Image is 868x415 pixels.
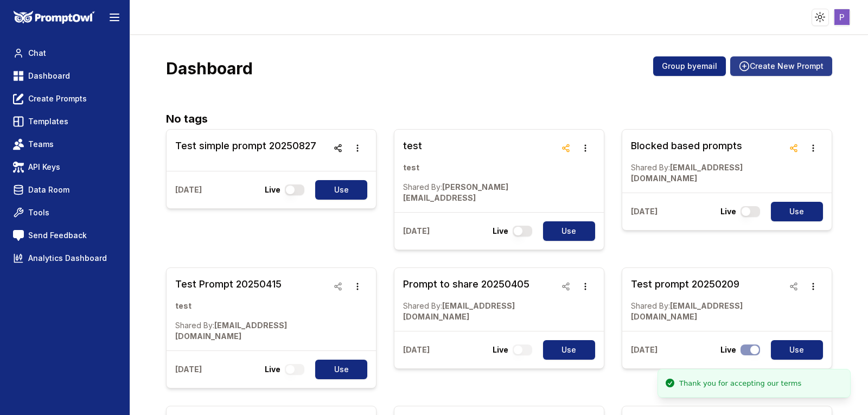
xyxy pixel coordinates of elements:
[166,59,253,78] h3: Dashboard
[537,221,595,241] a: Use
[315,180,367,200] button: Use
[403,182,556,203] p: [PERSON_NAME][EMAIL_ADDRESS]
[730,56,832,76] button: Create New Prompt
[403,344,430,355] p: [DATE]
[631,138,784,184] a: Blocked based promptsShared By:[EMAIL_ADDRESS][DOMAIN_NAME]
[403,138,556,154] h3: test
[175,277,328,292] h3: Test Prompt 20250415
[265,184,280,195] p: Live
[631,138,784,154] h3: Blocked based prompts
[631,277,784,292] h3: Test prompt 20250209
[631,206,658,217] p: [DATE]
[543,340,595,360] button: Use
[403,277,556,292] h3: Prompt to share 20250405
[653,56,726,76] button: Group byemail
[14,11,95,24] img: PromptOwl
[9,89,121,108] a: Create Prompts
[631,162,784,184] p: [EMAIL_ADDRESS][DOMAIN_NAME]
[631,301,670,310] span: Shared By:
[771,202,823,221] button: Use
[315,360,367,379] button: Use
[28,162,60,173] span: API Keys
[543,221,595,241] button: Use
[631,301,784,322] p: [EMAIL_ADDRESS][DOMAIN_NAME]
[403,277,556,322] a: Prompt to share 20250405Shared By:[EMAIL_ADDRESS][DOMAIN_NAME]
[764,340,823,360] a: Use
[28,116,68,127] span: Templates
[175,277,328,342] a: Test Prompt 20250415testShared By:[EMAIL_ADDRESS][DOMAIN_NAME]
[175,301,328,311] p: test
[309,180,367,200] a: Use
[720,344,736,355] p: Live
[537,340,595,360] a: Use
[28,71,70,81] span: Dashboard
[309,360,367,379] a: Use
[166,111,832,127] h2: No tags
[9,112,121,131] a: Templates
[28,48,46,59] span: Chat
[175,138,316,162] a: Test simple prompt 20250827
[9,248,121,268] a: Analytics Dashboard
[28,139,54,150] span: Teams
[493,226,508,237] p: Live
[631,344,658,355] p: [DATE]
[28,93,87,104] span: Create Prompts
[175,320,328,342] p: [EMAIL_ADDRESS][DOMAIN_NAME]
[175,364,202,375] p: [DATE]
[28,230,87,241] span: Send Feedback
[403,226,430,237] p: [DATE]
[493,344,508,355] p: Live
[720,206,736,217] p: Live
[834,9,850,25] img: ACg8ocJGHgvPKVbo_Ly5vrZNeNzkDJRWy5S8Y5X5N5ik7tD_SiJhNw=s96-c
[13,230,24,241] img: feedback
[9,157,121,177] a: API Keys
[28,253,107,264] span: Analytics Dashboard
[631,277,784,322] a: Test prompt 20250209Shared By:[EMAIL_ADDRESS][DOMAIN_NAME]
[175,321,214,330] span: Shared By:
[403,301,442,310] span: Shared By:
[9,180,121,200] a: Data Room
[175,184,202,195] p: [DATE]
[679,378,801,389] div: Thank you for accepting our terms
[9,203,121,222] a: Tools
[28,184,69,195] span: Data Room
[764,202,823,221] a: Use
[9,43,121,63] a: Chat
[403,162,556,173] p: test
[403,182,442,191] span: Shared By:
[403,301,556,322] p: [EMAIL_ADDRESS][DOMAIN_NAME]
[631,163,670,172] span: Shared By:
[175,138,316,154] h3: Test simple prompt 20250827
[771,340,823,360] button: Use
[9,66,121,86] a: Dashboard
[28,207,49,218] span: Tools
[265,364,280,375] p: Live
[403,138,556,203] a: testtestShared By:[PERSON_NAME][EMAIL_ADDRESS]
[9,226,121,245] a: Send Feedback
[9,135,121,154] a: Teams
